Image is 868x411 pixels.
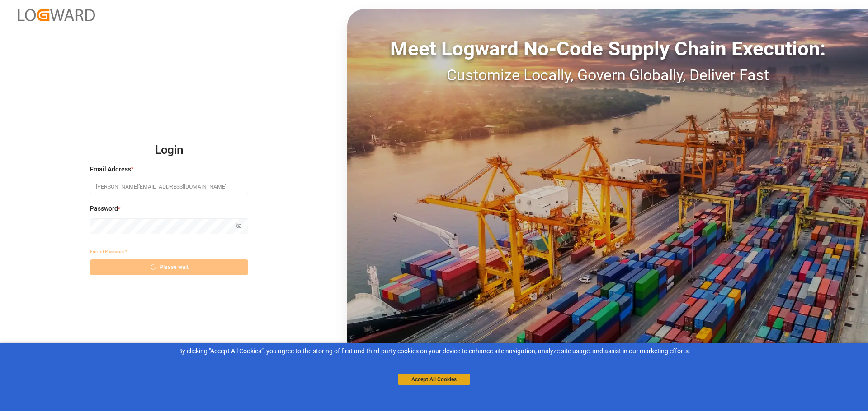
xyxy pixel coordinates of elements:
[90,204,118,213] span: Password
[6,346,862,356] div: By clicking "Accept All Cookies”, you agree to the storing of first and third-party cookies on yo...
[90,179,248,194] input: Enter your email
[90,136,248,165] h2: Login
[18,9,95,21] img: Logward_new_orange.png
[347,34,868,64] div: Meet Logward No-Code Supply Chain Execution:
[398,374,470,385] button: Accept All Cookies
[347,64,868,87] div: Customize Locally, Govern Globally, Deliver Fast
[90,165,131,174] span: Email Address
